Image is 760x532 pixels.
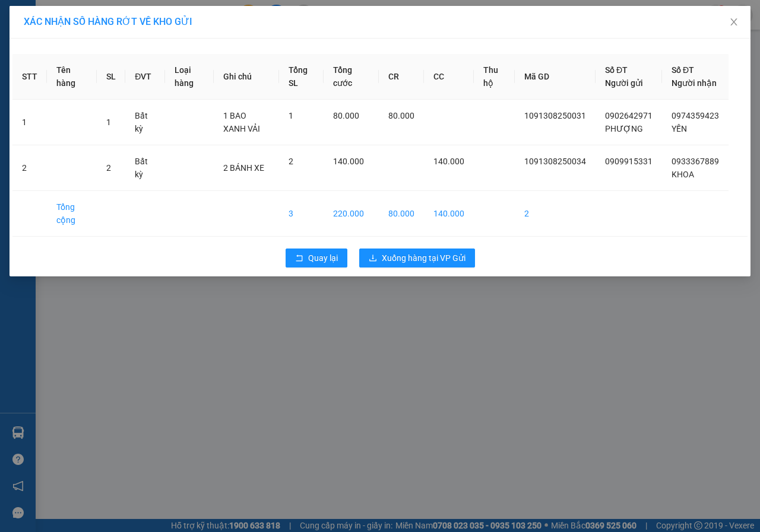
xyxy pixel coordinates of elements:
[605,65,628,75] span: Số ĐT
[47,54,97,100] th: Tên hàng
[308,251,338,265] span: Quay lại
[388,111,414,120] span: 80.000
[605,157,653,166] span: 0909915331
[605,124,643,133] span: PHƯỢNG
[223,111,260,133] span: 1 BAO XANH VẢI
[47,191,97,237] td: Tổng cộng
[68,28,78,38] span: environment
[424,191,474,237] td: 140.000
[515,191,596,237] td: 2
[125,145,165,191] td: Bất kỳ
[5,5,65,65] img: logo.jpg
[289,111,293,120] span: 1
[12,54,47,100] th: STT
[214,54,278,100] th: Ghi chú
[717,6,750,39] button: Close
[672,124,687,133] span: YẾN
[359,249,475,267] button: downloadXuống hàng tại VP Gửi
[605,78,643,88] span: Người gửi
[672,78,717,88] span: Người nhận
[474,54,515,100] th: Thu hộ
[279,191,324,237] td: 3
[324,191,379,237] td: 220.000
[12,100,47,145] td: 1
[286,249,347,267] button: rollbackQuay lại
[379,191,424,237] td: 80.000
[68,8,168,23] b: [PERSON_NAME]
[97,54,125,100] th: SL
[672,157,719,166] span: 0933367889
[433,157,464,166] span: 140.000
[524,111,586,120] span: 1091308250031
[24,16,192,27] span: XÁC NHẬN SỐ HÀNG RỚT VỀ KHO GỬI
[5,41,226,56] li: 02523854854
[125,54,165,100] th: ĐVT
[369,254,377,263] span: download
[424,54,474,100] th: CC
[106,117,111,127] span: 1
[605,111,653,120] span: 0902642971
[379,54,424,100] th: CR
[223,163,264,173] span: 2 BÁNH XE
[382,251,465,265] span: Xuống hàng tại VP Gửi
[5,74,120,94] b: GỬI : 109 QL 13
[5,26,226,41] li: 01 [PERSON_NAME]
[324,54,379,100] th: Tổng cước
[295,254,303,263] span: rollback
[333,157,364,166] span: 140.000
[125,100,165,145] td: Bất kỳ
[672,111,719,120] span: 0974359423
[68,43,78,53] span: phone
[515,54,596,100] th: Mã GD
[672,65,694,75] span: Số ĐT
[729,17,739,27] span: close
[524,157,586,166] span: 1091308250034
[289,157,293,166] span: 2
[12,145,47,191] td: 2
[333,111,359,120] span: 80.000
[106,163,111,173] span: 2
[672,170,694,179] span: KHOA
[279,54,324,100] th: Tổng SL
[165,54,214,100] th: Loại hàng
